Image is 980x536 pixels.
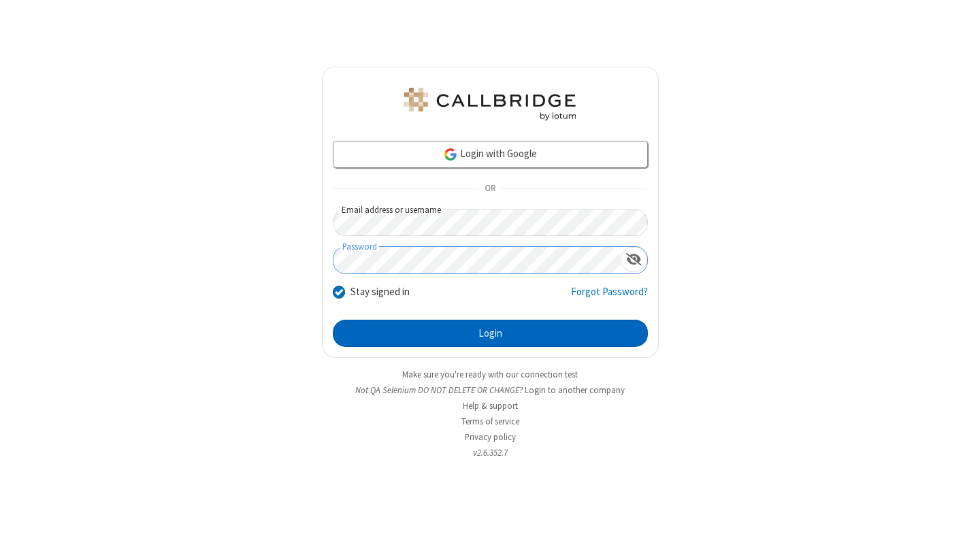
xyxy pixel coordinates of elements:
div: Show password [621,247,647,272]
li: Not QA Selenium DO NOT DELETE OR CHANGE? [322,384,659,397]
span: OR [479,180,501,199]
img: google-icon.png [443,147,458,162]
a: Help & support [463,400,518,412]
img: QA Selenium DO NOT DELETE OR CHANGE [402,88,578,120]
iframe: Chat [946,501,970,526]
button: Login [333,320,648,347]
a: Forgot Password? [571,284,648,310]
a: Make sure you're ready with our connection test [402,369,578,380]
li: v2.6.352.7 [322,446,659,459]
a: Login with Google [333,141,648,168]
button: Login to another company [525,384,625,397]
a: Privacy policy [465,431,516,443]
input: Password [333,247,621,273]
label: Stay signed in [350,284,410,300]
a: Terms of service [461,416,519,427]
input: Email address or username [333,210,648,236]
